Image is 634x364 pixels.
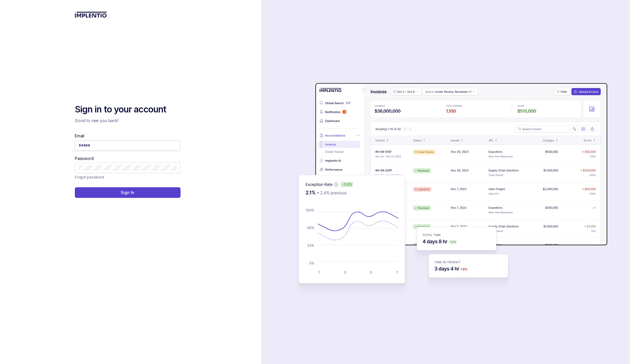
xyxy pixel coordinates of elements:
label: Password [75,156,94,161]
p: Good to see you back! [75,118,181,124]
p: Sign In [121,190,134,196]
h2: Sign in to your account [75,104,181,115]
label: Email [75,133,84,139]
a: Link Forgot password [75,174,104,180]
img: logo [75,12,107,18]
p: Forgot password [75,174,104,180]
img: signin-background.svg [278,65,609,299]
button: Sign In [75,187,181,198]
